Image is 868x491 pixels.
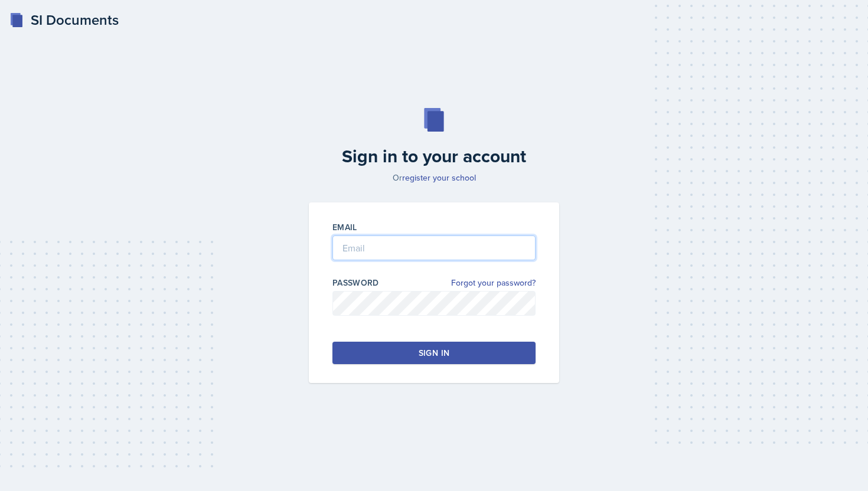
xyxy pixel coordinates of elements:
label: Password [332,277,379,289]
a: Forgot your password? [451,277,536,289]
h2: Sign in to your account [302,146,566,167]
div: Sign in [419,347,449,359]
button: Sign in [332,342,536,364]
label: Email [332,221,357,233]
input: Email [332,235,536,260]
p: Or [302,172,566,184]
a: SI Documents [9,9,119,31]
a: register your school [402,172,476,184]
